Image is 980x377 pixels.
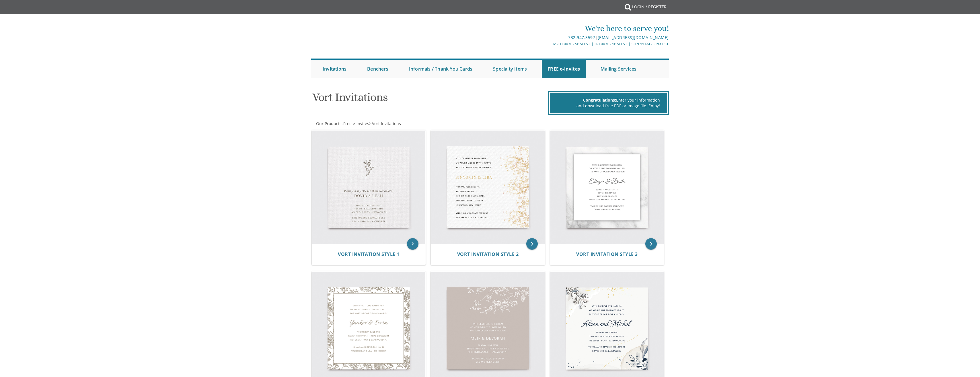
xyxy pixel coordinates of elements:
[431,131,545,244] img: Vort Invitation Style 2
[557,97,660,103] div: Enter your information
[403,60,478,78] a: Informals / Thank You Cards
[598,35,669,40] a: [EMAIL_ADDRESS][DOMAIN_NAME]
[372,121,401,126] span: Vort Invitations
[457,251,519,257] span: Vort Invitation Style 2
[371,121,401,126] a: Vort Invitations
[431,34,669,41] div: |
[431,23,669,34] div: We're here to serve you!
[576,252,638,257] a: Vort Invitation Style 3
[583,97,616,103] span: Congratulations!
[576,251,638,257] span: Vort Invitation Style 3
[343,121,369,126] span: Free e-Invites
[361,60,394,78] a: Benchers
[595,60,642,78] a: Mailing Services
[343,121,369,126] a: Free e-Invites
[312,91,546,108] h1: Vort Invitations
[487,60,533,78] a: Specialty Items
[317,60,352,78] a: Invitations
[312,131,426,244] img: Vort Invitation Style 1
[568,35,595,40] a: 732.947.3597
[315,121,342,126] a: Our Products
[645,238,657,250] a: keyboard_arrow_right
[457,252,519,257] a: Vort Invitation Style 2
[557,103,660,109] div: and download free PDF or Image file. Enjoy!
[338,252,400,257] a: Vort Invitation Style 1
[311,121,490,127] div: :
[338,251,400,257] span: Vort Invitation Style 1
[369,121,401,126] span: >
[526,238,538,250] a: keyboard_arrow_right
[550,131,664,244] img: Vort Invitation Style 3
[431,41,669,47] div: M-Th 9am - 5pm EST | Fri 9am - 1pm EST | Sun 11am - 3pm EST
[407,238,418,250] a: keyboard_arrow_right
[542,60,586,78] a: FREE e-Invites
